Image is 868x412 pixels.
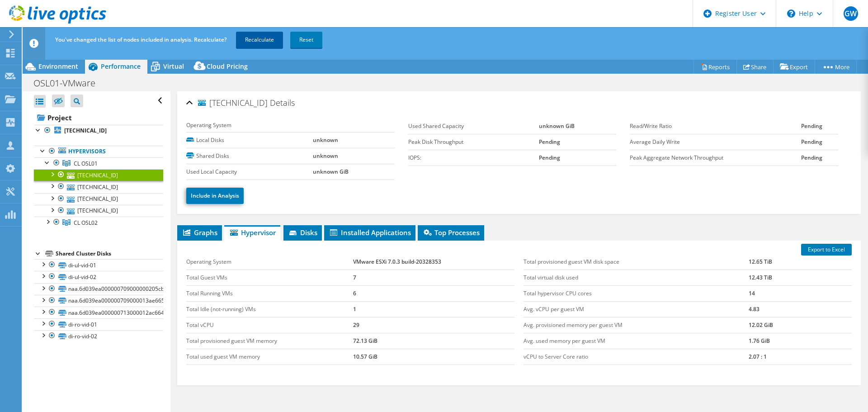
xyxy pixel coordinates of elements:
[749,317,852,333] td: 12.02 GiB
[749,254,852,270] td: 12.65 TiB
[329,228,411,237] span: Installed Applications
[353,349,514,365] td: 10.57 GiB
[186,121,313,130] label: Operating System
[524,333,749,349] td: Avg. used memory per guest VM
[408,137,539,147] label: Peak Disk Throughput
[186,317,353,333] td: Total vCPU
[630,153,801,162] label: Peak Aggregate Network Throughput
[34,259,163,271] a: di-ul-vid-01
[524,270,749,285] td: Total virtual disk used
[353,270,514,285] td: 7
[182,228,217,237] span: Graphs
[422,228,480,237] span: Top Processes
[186,136,313,145] label: Local Disks
[229,228,276,237] span: Hypervisor
[34,181,163,193] a: [TECHNICAL_ID]
[163,62,184,71] span: Virtual
[34,283,163,295] a: naa.6d039ea000000709000000205cb63e9a
[353,285,514,301] td: 6
[38,62,78,71] span: Environment
[801,122,822,130] b: Pending
[773,60,815,74] a: Export
[34,157,163,169] a: CL OSL01
[55,36,226,43] span: You've changed the list of nodes included in analysis. Recalculate?
[29,78,109,88] h1: OSL01-VMware
[34,169,163,181] a: [TECHNICAL_ID]
[186,285,353,301] td: Total Running VMs
[353,254,514,270] td: VMware ESXi 7.0.3 build-20328353
[101,62,141,71] span: Performance
[56,248,163,259] div: Shared Cluster Disks
[749,285,852,301] td: 14
[539,154,560,161] b: Pending
[207,62,248,71] span: Cloud Pricing
[313,152,338,160] b: unknown
[186,188,244,204] a: Include in Analysis
[34,307,163,318] a: naa.6d039ea000000713000012ac66441e3e
[408,122,539,131] label: Used Shared Capacity
[74,160,98,167] span: CL OSL01
[186,167,313,176] label: Used Local Capacity
[290,32,322,48] a: Reset
[186,152,313,161] label: Shared Disks
[630,137,801,147] label: Average Daily Write
[186,333,353,349] td: Total provisioned guest VM memory
[524,285,749,301] td: Total hypervisor CPU cores
[313,168,349,175] b: unknown GiB
[74,219,98,227] span: CL OSL02
[34,330,163,342] a: di-ro-vid-02
[693,60,737,74] a: Reports
[353,333,514,349] td: 72.13 GiB
[34,217,163,228] a: CL OSL02
[539,138,560,146] b: Pending
[815,60,857,74] a: More
[186,254,353,270] td: Operating System
[408,153,539,162] label: IOPS:
[288,228,317,237] span: Disks
[524,349,749,365] td: vCPU to Server Core ratio
[801,244,852,256] a: Export to Excel
[524,317,749,333] td: Avg. provisioned memory per guest VM
[539,122,575,130] b: unknown GiB
[34,110,163,125] a: Project
[34,193,163,205] a: [TECHNICAL_ID]
[353,301,514,317] td: 1
[34,146,163,157] a: Hypervisors
[34,125,163,137] a: [TECHNICAL_ID]
[34,271,163,283] a: di-ul-vid-02
[844,6,858,21] span: GW
[34,295,163,307] a: naa.6d039ea000000709000013ae6656a01d
[801,138,822,146] b: Pending
[524,301,749,317] td: Avg. vCPU per guest VM
[198,99,268,108] span: [TECHNICAL_ID]
[801,154,822,161] b: Pending
[749,349,852,365] td: 2.07 : 1
[524,254,749,270] td: Total provisioned guest VM disk space
[313,136,338,144] b: unknown
[236,32,283,48] a: Recalculate
[186,349,353,365] td: Total used guest VM memory
[186,301,353,317] td: Total Idle (not-running) VMs
[749,301,852,317] td: 4.83
[630,122,801,131] label: Read/Write Ratio
[749,333,852,349] td: 1.76 GiB
[186,270,353,285] td: Total Guest VMs
[749,270,852,285] td: 12.43 TiB
[353,317,514,333] td: 29
[736,60,774,74] a: Share
[34,318,163,330] a: di-ro-vid-01
[34,205,163,217] a: [TECHNICAL_ID]
[787,9,795,18] svg: \n
[64,127,107,134] b: [TECHNICAL_ID]
[270,97,295,108] span: Details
